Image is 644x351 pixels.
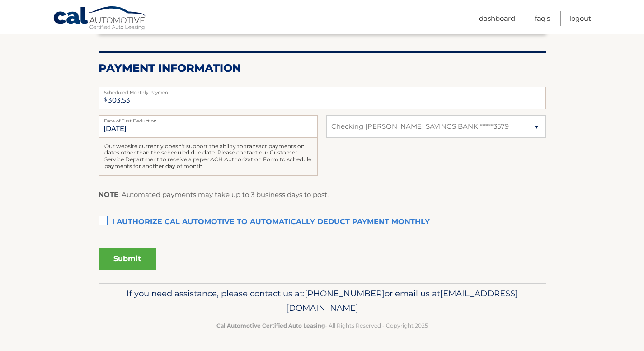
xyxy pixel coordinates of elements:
[99,61,546,75] h2: Payment Information
[569,11,591,26] a: Logout
[99,115,318,138] input: Payment Date
[104,286,540,315] p: If you need assistance, please contact us at: or email us at
[53,6,148,32] a: Cal Automotive
[535,11,550,26] a: FAQ's
[99,87,546,109] input: Payment Amount
[101,89,110,110] span: $
[305,288,385,299] span: [PHONE_NUMBER]
[99,213,546,231] label: I authorize cal automotive to automatically deduct payment monthly
[99,138,318,176] div: Our website currently doesn't support the ability to transact payments on dates other than the sc...
[99,190,118,199] strong: NOTE
[99,248,156,270] button: Submit
[479,11,515,26] a: Dashboard
[99,87,546,94] label: Scheduled Monthly Payment
[99,189,329,201] p: : Automated payments may take up to 3 business days to post.
[104,321,540,330] p: - All Rights Reserved - Copyright 2025
[216,322,325,329] strong: Cal Automotive Certified Auto Leasing
[99,115,318,122] label: Date of First Deduction
[286,288,518,313] span: [EMAIL_ADDRESS][DOMAIN_NAME]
